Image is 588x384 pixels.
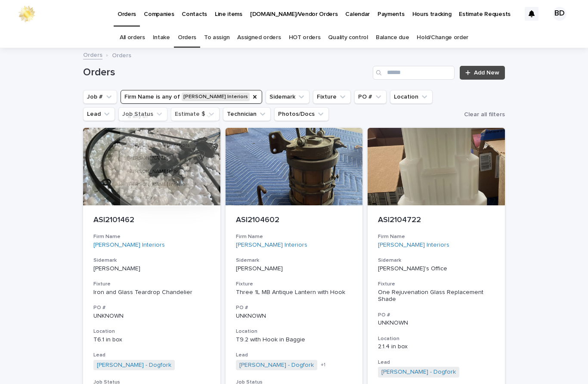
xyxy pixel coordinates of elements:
div: One Rejuvenation Glass Replacement Shade [378,289,495,303]
h3: Firm Name [236,233,353,240]
p: ASI2104602 [236,216,353,225]
h3: Lead [236,352,353,359]
button: Job Status [118,107,167,121]
span: + 1 [321,362,325,368]
h3: Location [378,335,495,342]
a: Orders [83,50,102,59]
button: Fixture [313,90,351,104]
h3: Fixture [378,281,495,288]
a: [PERSON_NAME] Interiors [236,242,307,249]
div: Three 1L MB Antique Lantern with Hook [236,289,353,296]
div: Iron and Glass Teardrop Chandelier [93,289,210,296]
p: [PERSON_NAME] Interiors [127,169,204,174]
a: All orders [120,28,145,48]
button: PO # [354,90,387,104]
a: Quality control [328,28,368,48]
input: Search [124,125,216,137]
button: Sidemark [266,90,309,104]
a: HOT orders [289,28,321,48]
h3: Location [93,328,210,335]
p: [PERSON_NAME] [236,265,353,273]
input: Search [373,66,455,80]
a: Assigned orders [237,28,281,48]
h3: Sidemark [378,257,495,264]
img: 0ffKfDbyRa2Iv8hnaAqg [17,5,36,22]
p: UNKNOWN [378,319,495,327]
a: Add New [460,66,505,80]
a: [PERSON_NAME] - Dogfork [97,362,171,369]
h1: Orders [83,66,369,79]
p: ASI2104722 [378,216,495,225]
p: ASI2101462 [93,216,210,225]
p: [PERSON_NAME] Interiors [127,182,204,187]
h3: Fixture [93,281,210,288]
button: Firm Name [121,90,262,104]
button: Photos/Docs [274,107,329,121]
p: is any of [128,113,148,119]
div: BD [553,7,566,21]
h3: PO # [93,304,210,311]
h3: Lead [93,352,210,359]
h3: Fixture [236,281,353,288]
button: Clear all filters [461,108,505,121]
a: [PERSON_NAME] - Dogfork [239,362,314,369]
div: Search [123,125,216,137]
h3: PO # [236,304,353,311]
a: Orders [178,28,196,48]
h3: Firm Name [378,233,495,240]
span: Add New [474,70,499,76]
p: 2.1.4 in box [378,343,495,350]
p: UNKNOWN [236,313,353,320]
h3: Location [236,328,353,335]
button: Lead [83,107,115,121]
p: [PERSON_NAME] [127,156,204,161]
a: [PERSON_NAME] Interiors [93,242,165,249]
p: [PERSON_NAME] Interiors [127,142,204,148]
span: Clear all filters [464,111,505,118]
button: Technician [223,107,271,121]
p: Orders [112,50,131,59]
p: T9.2 with Hook in Baggie [236,336,353,344]
a: Intake [153,28,170,48]
h3: Sidemark [236,257,353,264]
button: Job # [83,90,117,104]
h3: Sidemark [93,257,210,264]
a: [PERSON_NAME] Interiors [378,242,449,249]
h3: Lead [378,359,495,366]
p: Banner Day [127,195,204,200]
h3: PO # [378,312,495,319]
p: UNKNOWN [93,313,210,320]
p: T6.1 in box [93,336,210,344]
a: Hold/Change order [417,28,468,48]
p: [PERSON_NAME]'s Office [378,265,495,273]
p: [PERSON_NAME] [93,265,210,273]
button: Location [390,90,433,104]
a: Balance due [376,28,409,48]
a: [PERSON_NAME] - Dogfork [381,369,456,376]
h3: Firm Name [93,233,210,240]
button: Estimate $ [171,107,220,121]
a: To assign [204,28,229,48]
